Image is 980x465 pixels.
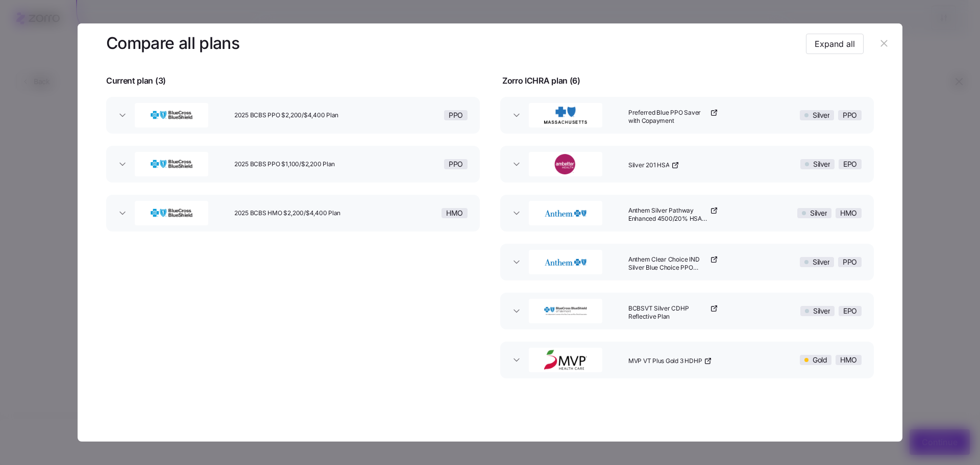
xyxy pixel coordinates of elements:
img: MVP Health Plans [530,350,601,370]
span: Zorro ICHRA plan ( 6 ) [502,74,580,87]
img: Ambetter [530,154,601,174]
a: Anthem Silver Pathway Enhanced 4500/20% HSA PD [628,206,718,224]
a: Preferred Blue PPO Saver with Copayment [628,109,718,126]
a: BCBSVT Silver CDHP Reflective Plan [628,304,718,322]
span: PPO [843,257,857,267]
span: 2025 BCBS PPO $2,200/$4,400 Plan [234,111,357,120]
span: 2025 BCBS HMO $2,200/$4,400 Plan [234,209,357,218]
img: BlueCross BlueShield [136,203,207,223]
span: Preferred Blue PPO Saver with Copayment [628,109,708,126]
span: Expand all [815,38,855,50]
button: MVP Health PlansMVP VT Plus Gold 3 HDHPGoldHMO [500,342,874,378]
span: Gold [813,355,827,365]
button: AnthemAnthem Clear Choice IND Silver Blue Choice PPO 3500/20%/7000 w/HSASilverPPO [500,244,874,280]
img: BlueCross BlueShield of Vermont [530,301,601,321]
span: Silver [813,160,830,169]
img: BlueCross BlueShield [136,154,207,174]
h3: Compare all plans [106,32,239,55]
span: MVP VT Plus Gold 3 HDHP [628,357,702,366]
span: Silver [810,209,827,218]
button: BlueCross BlueShield2025 BCBS HMO $2,200/$4,400 PlanHMO [106,195,480,231]
a: MVP VT Plus Gold 3 HDHP [628,357,712,366]
span: BCBSVT Silver CDHP Reflective Plan [628,304,708,322]
button: BlueCross BlueShield of MassachusettsPreferred Blue PPO Saver with CopaymentSilverPPO [500,97,874,134]
span: HMO [840,355,857,365]
span: HMO [840,209,857,218]
span: PPO [449,111,463,120]
span: 2025 BCBS PPO $1,100/$2,200 Plan [234,160,357,169]
span: Silver [813,111,829,120]
button: Expand all [806,34,864,54]
img: BlueCross BlueShield of Massachusetts [530,105,601,125]
button: BlueCross BlueShield2025 BCBS PPO $2,200/$4,400 PlanPPO [106,97,480,134]
span: HMO [446,209,463,218]
span: PPO [449,160,463,169]
a: Silver 201 HSA [628,161,680,170]
span: Current plan ( 3 ) [106,74,166,87]
button: BlueCross BlueShield2025 BCBS PPO $1,100/$2,200 PlanPPO [106,146,480,183]
button: AmbetterSilver 201 HSASilverEPO [500,146,874,183]
a: Anthem Clear Choice IND Silver Blue Choice PPO 3500/20%/7000 w/HSA [628,255,718,273]
button: AnthemAnthem Silver Pathway Enhanced 4500/20% HSA PDSilverHMO [500,195,874,231]
span: Silver 201 HSA [628,161,670,170]
img: Anthem [530,203,601,223]
span: EPO [843,160,857,169]
span: EPO [843,306,857,316]
span: PPO [843,111,857,120]
img: BlueCross BlueShield [136,105,207,125]
img: Anthem [530,252,601,272]
button: BlueCross BlueShield of VermontBCBSVT Silver CDHP Reflective PlanSilverEPO [500,293,874,329]
span: Silver [813,257,829,267]
span: Anthem Clear Choice IND Silver Blue Choice PPO 3500/20%/7000 w/HSA [628,255,708,273]
span: Anthem Silver Pathway Enhanced 4500/20% HSA PD [628,206,708,224]
span: Silver [813,306,830,316]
